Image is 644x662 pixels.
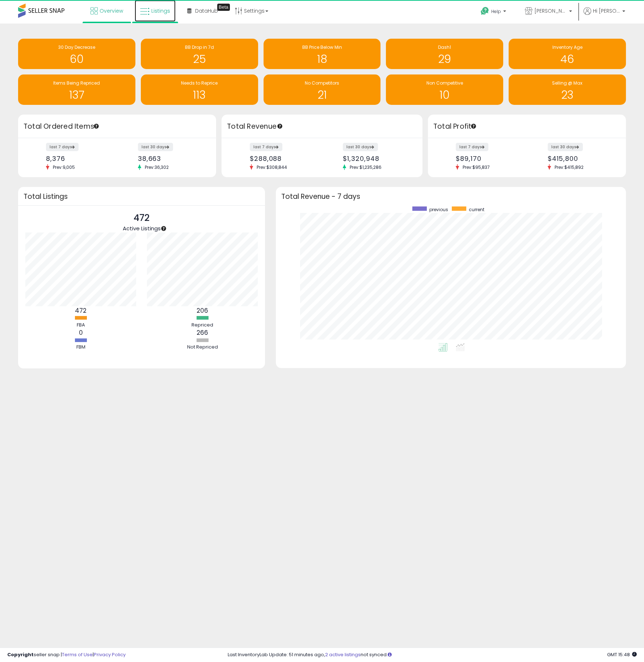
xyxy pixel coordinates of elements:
div: $1,320,948 [343,155,409,162]
a: Selling @ Max 23 [509,74,626,105]
div: $415,800 [548,155,613,162]
b: 266 [197,328,208,337]
a: Items Being Repriced 137 [18,74,135,105]
span: Overview [100,7,123,14]
h1: 137 [22,89,132,101]
span: BB Price Below Min [302,44,342,50]
a: BB Drop in 7d 25 [141,39,258,69]
i: Get Help [480,7,489,16]
p: 472 [123,211,161,225]
a: 30 Day Decrease 60 [18,39,135,69]
h3: Total Revenue [227,121,417,132]
label: last 30 days [138,143,173,151]
h1: 23 [512,89,622,101]
div: $288,088 [250,155,316,162]
span: Dash1 [438,44,451,50]
span: Prev: $308,844 [253,164,291,170]
span: Prev: $1,235,286 [346,164,385,170]
h1: 29 [390,53,500,65]
h3: Total Revenue - 7 days [281,194,620,199]
h3: Total Listings [24,194,260,199]
a: Hi [PERSON_NAME] [584,7,625,24]
span: Prev: 9,005 [49,164,79,170]
span: 30 Day Decrease [58,44,95,50]
span: Prev: $95,837 [459,164,493,170]
span: current [469,206,484,213]
label: last 30 days [548,143,583,151]
div: Tooltip anchor [160,225,167,232]
h3: Total Profit [433,121,620,132]
a: No Competitors 21 [264,74,381,105]
div: Tooltip anchor [277,123,283,129]
span: Listings [151,7,170,14]
div: 8,376 [46,155,111,162]
a: Dash1 29 [386,39,503,69]
span: [PERSON_NAME] [534,7,567,14]
h1: 113 [144,89,254,101]
b: 472 [75,306,87,315]
b: 0 [79,328,83,337]
span: Inventory Age [552,44,582,50]
a: Non Competitive 10 [386,74,503,105]
h1: 46 [512,53,622,65]
span: Prev: 36,302 [141,164,172,170]
h1: 18 [267,53,377,65]
label: last 7 days [250,143,282,151]
div: FBM [59,344,102,351]
span: Prev: $415,892 [551,164,587,170]
span: No Competitors [305,80,339,86]
a: BB Price Below Min 18 [264,39,381,69]
div: Tooltip anchor [470,123,477,129]
div: 38,663 [138,155,203,162]
label: last 30 days [343,143,378,151]
b: 206 [197,306,208,315]
div: Tooltip anchor [217,4,230,11]
span: Active Listings [123,225,161,232]
span: Needs to Reprice [181,80,218,86]
span: Non Competitive [426,80,463,86]
h1: 25 [144,53,254,65]
div: FBA [59,322,102,329]
h3: Total Ordered Items [24,121,211,132]
span: Hi [PERSON_NAME] [593,7,620,14]
div: Tooltip anchor [93,123,100,129]
span: Selling @ Max [552,80,582,86]
div: Not Repriced [181,344,224,351]
a: Inventory Age 46 [509,39,626,69]
h1: 10 [390,89,500,101]
div: Repriced [181,322,224,329]
span: Help [491,8,501,14]
h1: 60 [22,53,132,65]
span: BB Drop in 7d [185,44,214,50]
label: last 7 days [456,143,488,151]
span: DataHub [195,7,218,14]
span: Items Being Repriced [53,80,100,86]
span: previous [429,206,448,213]
a: Help [475,1,513,24]
div: $89,170 [456,155,521,162]
h1: 21 [267,89,377,101]
label: last 7 days [46,143,79,151]
a: Needs to Reprice 113 [141,74,258,105]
